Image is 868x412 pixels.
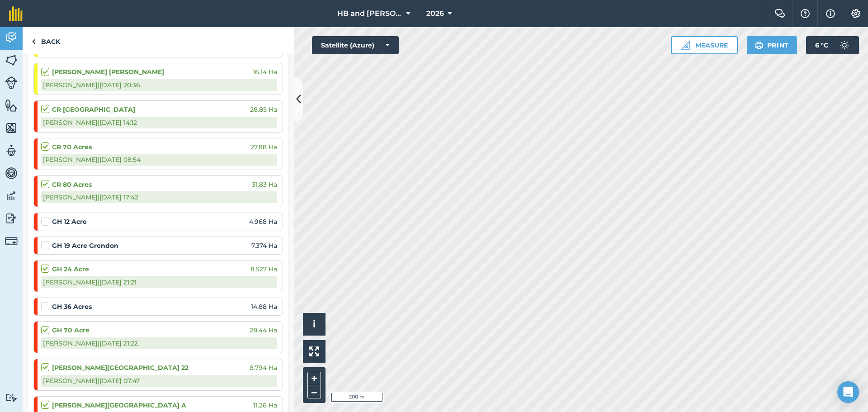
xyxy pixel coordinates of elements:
img: Four arrows, one pointing top left, one top right, one bottom right and the last bottom left [309,346,319,356]
strong: [PERSON_NAME] [PERSON_NAME] [52,67,164,77]
a: Back [23,27,69,54]
img: svg+xml;base64,PD94bWwgdmVyc2lvbj0iMS4wIiBlbmNvZGluZz0idXRmLTgiPz4KPCEtLSBHZW5lcmF0b3I6IEFkb2JlIE... [5,189,18,203]
button: Print [747,36,797,54]
span: 28.85 Ha [250,104,277,114]
img: Ruler icon [681,41,690,50]
strong: [PERSON_NAME][GEOGRAPHIC_DATA] 22 [52,363,189,373]
div: Open Intercom Messenger [837,381,859,403]
span: 6 ° C [815,36,828,54]
button: – [307,385,321,398]
img: svg+xml;base64,PHN2ZyB4bWxucz0iaHR0cDovL3d3dy53My5vcmcvMjAwMC9zdmciIHdpZHRoPSI1NiIgaGVpZ2h0PSI2MC... [5,121,18,135]
img: svg+xml;base64,PD94bWwgdmVyc2lvbj0iMS4wIiBlbmNvZGluZz0idXRmLTgiPz4KPCEtLSBHZW5lcmF0b3I6IEFkb2JlIE... [5,235,18,247]
span: 16.14 Ha [253,67,277,77]
img: svg+xml;base64,PHN2ZyB4bWxucz0iaHR0cDovL3d3dy53My5vcmcvMjAwMC9zdmciIHdpZHRoPSI1NiIgaGVpZ2h0PSI2MC... [5,53,18,67]
img: svg+xml;base64,PHN2ZyB4bWxucz0iaHR0cDovL3d3dy53My5vcmcvMjAwMC9zdmciIHdpZHRoPSI5IiBoZWlnaHQ9IjI0Ii... [32,36,36,47]
button: Satellite (Azure) [312,36,399,54]
span: 14.88 Ha [251,302,277,312]
button: + [307,372,321,385]
img: svg+xml;base64,PHN2ZyB4bWxucz0iaHR0cDovL3d3dy53My5vcmcvMjAwMC9zdmciIHdpZHRoPSIxOSIgaGVpZ2h0PSIyNC... [755,40,764,51]
strong: GH 19 Acre Grendon [52,241,118,251]
div: [PERSON_NAME] | [DATE] 17:42 [41,191,277,203]
span: HB and [PERSON_NAME] [337,8,402,19]
span: 31.83 Ha [252,180,277,189]
div: [PERSON_NAME] | [DATE] 21:22 [41,337,277,349]
strong: GH 24 Acre [52,264,89,274]
img: svg+xml;base64,PD94bWwgdmVyc2lvbj0iMS4wIiBlbmNvZGluZz0idXRmLTgiPz4KPCEtLSBHZW5lcmF0b3I6IEFkb2JlIE... [5,76,18,89]
img: fieldmargin Logo [9,6,23,21]
strong: GH 12 Acre [52,217,87,227]
span: i [313,318,316,330]
strong: CR 80 Acres [52,180,92,189]
span: 4.968 Ha [249,217,277,227]
span: 27.88 Ha [250,142,277,152]
div: [PERSON_NAME] | [DATE] 08:54 [41,154,277,166]
img: svg+xml;base64,PHN2ZyB4bWxucz0iaHR0cDovL3d3dy53My5vcmcvMjAwMC9zdmciIHdpZHRoPSI1NiIgaGVpZ2h0PSI2MC... [5,99,18,112]
img: A question mark icon [800,9,811,18]
img: Two speech bubbles overlapping with the left bubble in the forefront [774,9,785,18]
img: svg+xml;base64,PD94bWwgdmVyc2lvbj0iMS4wIiBlbmNvZGluZz0idXRmLTgiPz4KPCEtLSBHZW5lcmF0b3I6IEFkb2JlIE... [5,144,18,157]
div: [PERSON_NAME] | [DATE] 14:12 [41,117,277,128]
div: [PERSON_NAME] | [DATE] 07:47 [41,375,277,387]
strong: [PERSON_NAME][GEOGRAPHIC_DATA] A [52,400,186,410]
strong: CR 70 Acres [52,142,92,152]
div: [PERSON_NAME] | [DATE] 20:36 [41,79,277,91]
div: [PERSON_NAME] | [DATE] 21:21 [41,276,277,288]
img: svg+xml;base64,PHN2ZyB4bWxucz0iaHR0cDovL3d3dy53My5vcmcvMjAwMC9zdmciIHdpZHRoPSIxNyIgaGVpZ2h0PSIxNy... [826,8,835,19]
span: 7.374 Ha [251,241,277,251]
strong: GH 70 Acre [52,325,90,335]
button: Measure [671,36,738,54]
img: svg+xml;base64,PD94bWwgdmVyc2lvbj0iMS4wIiBlbmNvZGluZz0idXRmLTgiPz4KPCEtLSBHZW5lcmF0b3I6IEFkb2JlIE... [5,166,18,180]
strong: CR [GEOGRAPHIC_DATA] [52,104,135,114]
img: svg+xml;base64,PD94bWwgdmVyc2lvbj0iMS4wIiBlbmNvZGluZz0idXRmLTgiPz4KPCEtLSBHZW5lcmF0b3I6IEFkb2JlIE... [5,31,18,44]
button: 6 °C [806,36,859,54]
span: 2026 [426,8,444,19]
img: svg+xml;base64,PD94bWwgdmVyc2lvbj0iMS4wIiBlbmNvZGluZz0idXRmLTgiPz4KPCEtLSBHZW5lcmF0b3I6IEFkb2JlIE... [5,212,18,225]
span: 8.794 Ha [250,363,277,373]
span: 28.44 Ha [250,325,277,335]
img: A cog icon [850,9,861,18]
strong: GH 36 Acres [52,302,92,312]
span: 8.527 Ha [250,264,277,274]
img: svg+xml;base64,PD94bWwgdmVyc2lvbj0iMS4wIiBlbmNvZGluZz0idXRmLTgiPz4KPCEtLSBHZW5lcmF0b3I6IEFkb2JlIE... [5,393,18,402]
img: svg+xml;base64,PD94bWwgdmVyc2lvbj0iMS4wIiBlbmNvZGluZz0idXRmLTgiPz4KPCEtLSBHZW5lcmF0b3I6IEFkb2JlIE... [835,36,854,54]
button: i [303,313,325,336]
span: 11.26 Ha [253,400,277,410]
